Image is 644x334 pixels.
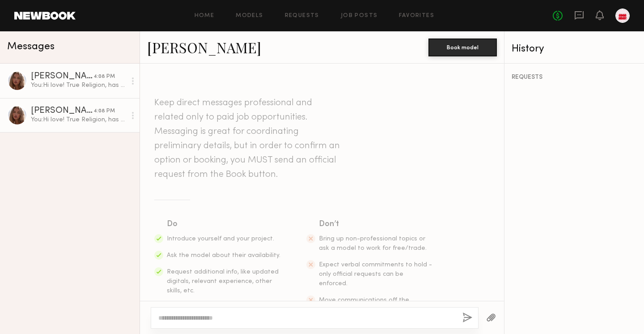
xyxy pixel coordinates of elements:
div: Don’t [319,218,433,231]
a: Job Posts [341,13,378,19]
div: You: Hi love! True Religion, has shortlisted you for some upcoming projects and would love to hav... [31,116,126,124]
span: Move communications off the platform. [319,297,409,313]
a: Models [236,13,263,19]
span: Expect verbal commitments to hold - only official requests can be enforced. [319,262,432,287]
div: History [512,44,637,54]
div: REQUESTS [512,74,637,81]
div: [PERSON_NAME] [31,72,93,81]
div: Do [167,218,281,231]
span: Introduce yourself and your project. [167,236,274,242]
span: Request additional info, like updated digitals, relevant experience, other skills, etc. [167,269,279,294]
div: [PERSON_NAME] [31,107,93,116]
div: 4:08 PM [93,107,115,116]
a: [PERSON_NAME] [147,38,261,57]
a: Home [195,13,215,19]
span: Ask the model about their availability. [167,253,280,258]
span: Bring up non-professional topics or ask a model to work for free/trade. [319,236,427,251]
button: Book model [428,39,497,56]
div: 4:08 PM [93,73,115,81]
div: You: Hi love! True Religion, has shortlisted you for some upcoming projects and would love to hav... [31,81,126,90]
header: Keep direct messages professional and related only to paid job opportunities. Messaging is great ... [154,96,342,182]
a: Book model [428,43,497,51]
a: Requests [285,13,319,19]
a: Favorites [399,13,434,19]
span: Messages [7,42,55,52]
